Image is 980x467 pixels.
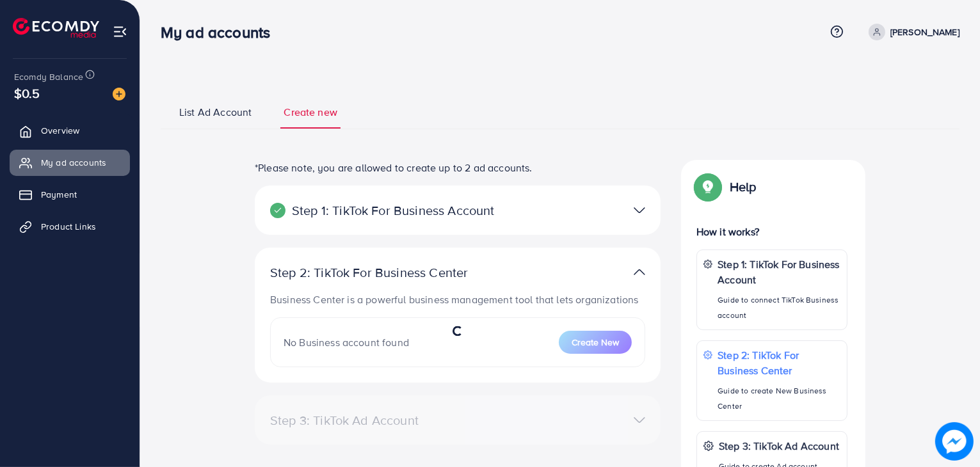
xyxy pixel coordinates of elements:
p: Step 1: TikTok For Business Account [270,203,513,218]
img: image [935,422,974,461]
img: image [113,88,125,100]
span: List Ad Account [179,105,252,120]
p: *Please note, you are allowed to create up to 2 ad accounts. [255,160,661,175]
span: My ad accounts [41,156,106,169]
p: Step 3: TikTok Ad Account [719,438,839,454]
span: Ecomdy Balance [14,70,83,83]
img: TikTok partner [634,201,645,219]
span: Create new [284,105,337,120]
a: Overview [10,118,130,143]
a: Product Links [10,214,130,239]
span: Payment [41,188,77,201]
p: Step 1: TikTok For Business Account [718,257,840,287]
p: Help [730,179,757,194]
p: Guide to connect TikTok Business account [718,292,840,323]
a: My ad accounts [10,150,130,175]
p: [PERSON_NAME] [890,24,960,40]
h3: My ad accounts [161,23,280,42]
span: Overview [41,124,79,137]
img: TikTok partner [634,263,645,281]
span: Product Links [41,220,96,233]
img: Popup guide [696,175,719,198]
a: [PERSON_NAME] [864,24,960,40]
img: menu [113,24,127,39]
p: Guide to create New Business Center [718,383,840,414]
p: Step 2: TikTok For Business Center [718,347,840,378]
p: Step 2: TikTok For Business Center [270,265,513,280]
p: How it works? [696,224,847,239]
a: Payment [10,182,130,207]
span: $0.5 [14,84,40,102]
img: logo [13,18,99,38]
